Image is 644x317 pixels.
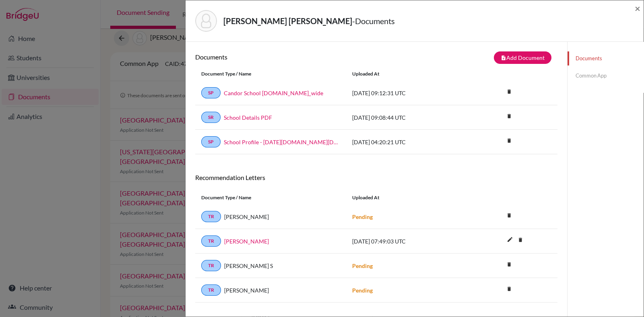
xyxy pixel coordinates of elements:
[352,262,373,269] strong: Pending
[568,51,644,65] a: Documents
[224,89,323,97] a: Candor School [DOMAIN_NAME]_wide
[201,112,221,123] a: SR
[568,69,644,83] a: Common App
[195,70,346,78] div: Document Type / Name
[201,284,221,296] a: TR
[224,237,269,245] a: [PERSON_NAME]
[503,258,515,270] i: delete
[503,136,515,147] a: delete
[223,16,352,26] strong: [PERSON_NAME] [PERSON_NAME]
[201,136,221,147] a: SP
[503,86,515,98] i: delete
[352,16,395,26] span: - Documents
[503,87,515,98] a: delete
[346,138,467,146] div: [DATE] 04:20:21 UTC
[503,283,515,295] i: delete
[514,235,526,246] a: delete
[201,260,221,271] a: TR
[503,284,515,295] a: delete
[224,286,269,295] span: [PERSON_NAME]
[224,113,272,122] a: School Details PDF
[201,87,221,98] a: SP
[514,234,526,246] i: delete
[201,235,221,247] a: TR
[352,213,373,220] strong: Pending
[503,211,515,221] a: delete
[352,287,373,294] strong: Pending
[503,209,515,221] i: delete
[352,238,406,245] span: [DATE] 07:49:03 UTC
[201,211,221,222] a: TR
[346,194,467,201] div: Uploaded at
[494,51,551,64] button: note_addAdd Document
[504,233,516,246] i: edit
[224,262,273,270] span: [PERSON_NAME] S
[346,89,467,97] div: [DATE] 09:12:31 UTC
[635,4,640,13] button: Close
[195,194,346,201] div: Document Type / Name
[346,113,467,122] div: [DATE] 09:08:44 UTC
[501,55,506,61] i: note_add
[224,138,340,146] a: School Profile - [DATE][DOMAIN_NAME][DATE]_wide
[503,234,517,246] button: edit
[195,53,376,61] h6: Documents
[503,110,515,122] i: delete
[635,2,640,14] span: ×
[503,111,515,122] a: delete
[195,174,557,181] h6: Recommendation Letters
[346,70,467,78] div: Uploaded at
[503,135,515,147] i: delete
[503,260,515,270] a: delete
[224,213,269,221] span: [PERSON_NAME]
